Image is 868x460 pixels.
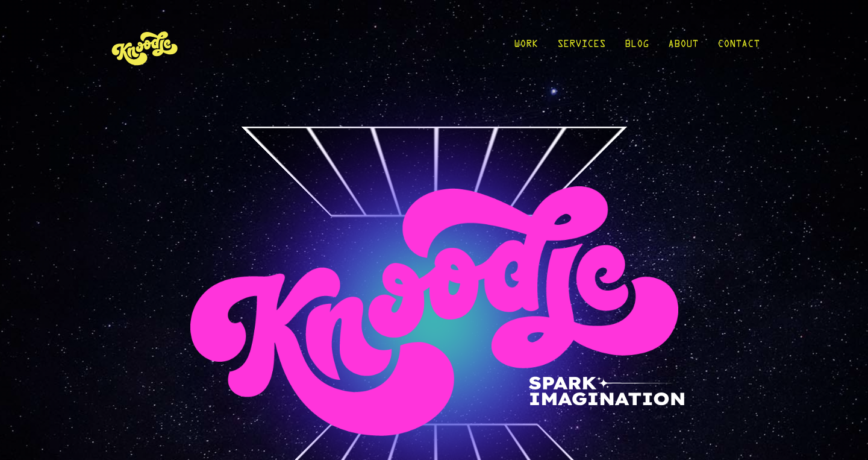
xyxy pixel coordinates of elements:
[514,19,538,75] a: Work
[625,19,649,75] a: Blog
[109,19,181,75] img: KnoLogo(yellow)
[557,19,605,75] a: Services
[717,19,760,75] a: Contact
[668,19,698,75] a: About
